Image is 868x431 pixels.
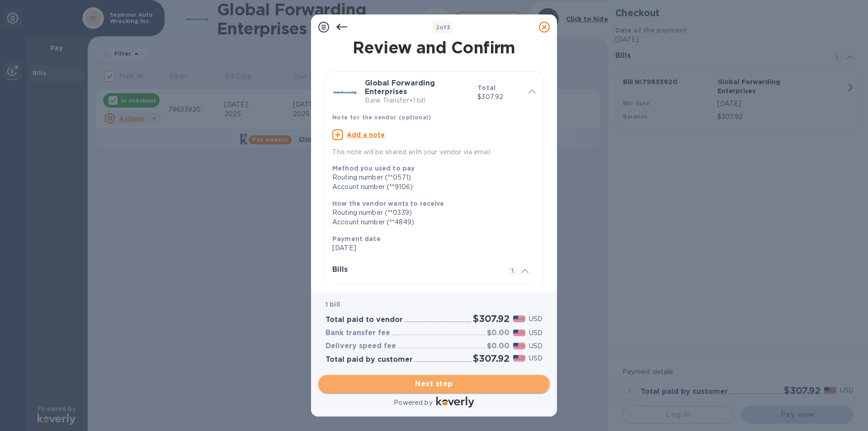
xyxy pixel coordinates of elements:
[325,342,396,350] h3: Delivery speed fee
[436,24,439,31] span: 2
[325,301,340,308] b: 1 bill
[513,343,525,349] img: USD
[325,355,413,364] h3: Total paid by customer
[325,379,542,389] span: Next step
[513,355,525,361] img: USD
[332,165,415,172] b: Method you used to pay
[365,96,470,105] p: Bank Transfer • 1 bill
[487,342,509,350] h3: $0.00
[332,235,381,242] b: Payment date
[332,147,536,157] p: This note will be shared with your vendor via email
[323,38,545,57] h1: Review and Confirm
[332,265,496,274] h3: Bills
[529,314,542,324] p: USD
[487,329,509,337] h3: $0.00
[325,316,403,324] h3: Total paid to vendor
[318,375,550,393] button: Next step
[477,84,495,91] b: Total
[332,243,528,253] p: [DATE]
[529,341,542,351] p: USD
[325,329,390,337] h3: Bank transfer fee
[332,173,528,182] div: Routing number (**0571)
[436,397,474,407] img: Logo
[513,330,525,336] img: USD
[332,79,536,157] div: Global Forwarding EnterprisesBank Transfer•1 billTotal$307.92Note for the vendor (optional)Add a ...
[473,313,509,324] h2: $307.92
[477,92,521,102] p: $307.92
[513,316,525,322] img: USD
[529,328,542,338] p: USD
[332,208,528,218] div: Routing number (**0339)
[394,398,432,407] p: Powered by
[332,182,528,192] div: Account number (**9106)
[365,79,435,96] b: Global Forwarding Enterprises
[347,131,385,138] u: Add a note
[436,24,451,31] b: of 3
[473,353,509,364] h2: $307.92
[507,265,518,276] span: 1
[332,200,444,207] b: How the vendor wants to receive
[529,354,542,363] p: USD
[332,218,528,227] div: Account number (**4849)
[332,114,431,121] b: Note for the vendor (optional)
